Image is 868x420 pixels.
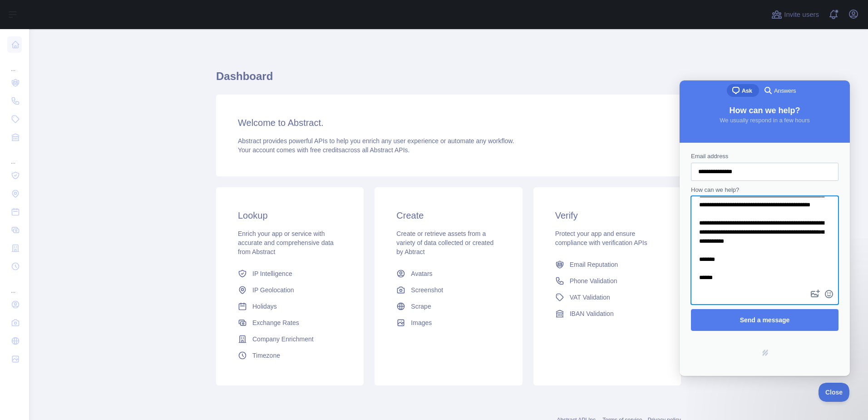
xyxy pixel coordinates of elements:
a: Screenshot [393,282,504,298]
a: Holidays [234,298,345,315]
div: ... [7,276,22,295]
span: Timezone [252,351,280,360]
span: IP Geolocation [252,285,294,295]
span: IBAN Validation [570,309,614,318]
h3: Create [396,209,500,222]
a: VAT Validation [552,289,663,305]
span: Invite users [784,10,819,20]
span: Company Enrichment [252,335,314,344]
a: Scrape [393,298,504,315]
span: Protect your app and ensure compliance with verification APIs [555,230,647,246]
button: Invite users [769,7,821,22]
span: Holidays [252,302,277,311]
a: Phone Validation [552,273,663,289]
span: Email Reputation [570,260,618,269]
a: Timezone [234,347,345,364]
span: Screenshot [411,285,443,295]
span: Enrich your app or service with accurate and comprehensive data from Abstract [238,230,334,255]
a: Email Reputation [552,256,663,273]
span: Abstract provides powerful APIs to help you enrich any user experience or automate any workflow. [238,137,514,145]
span: Exchange Rates [252,318,299,327]
a: Company Enrichment [234,331,345,347]
h3: Verify [555,209,659,222]
h3: Lookup [238,209,342,222]
span: free credits [310,146,341,154]
h3: Welcome to Abstract. [238,116,659,129]
h1: Dashboard [216,69,681,91]
span: VAT Validation [570,293,610,302]
a: Avatars [393,265,504,282]
span: Scrape [411,302,431,311]
a: IBAN Validation [552,305,663,322]
span: Avatars [411,269,432,278]
a: IP Geolocation [234,282,345,298]
div: ... [7,147,22,165]
span: Phone Validation [570,276,617,285]
iframe: Help Scout Beacon - Live Chat, Contact Form, and Knowledge Base [680,80,850,376]
iframe: Help Scout Beacon - Close [819,383,850,402]
div: ... [7,55,22,73]
a: Exchange Rates [234,315,345,331]
span: Your account comes with across all Abstract APIs. [238,146,409,154]
a: Images [393,315,504,331]
span: IP Intelligence [252,269,292,278]
a: IP Intelligence [234,265,345,282]
span: Create or retrieve assets from a variety of data collected or created by Abtract [396,230,493,255]
span: Images [411,318,432,327]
